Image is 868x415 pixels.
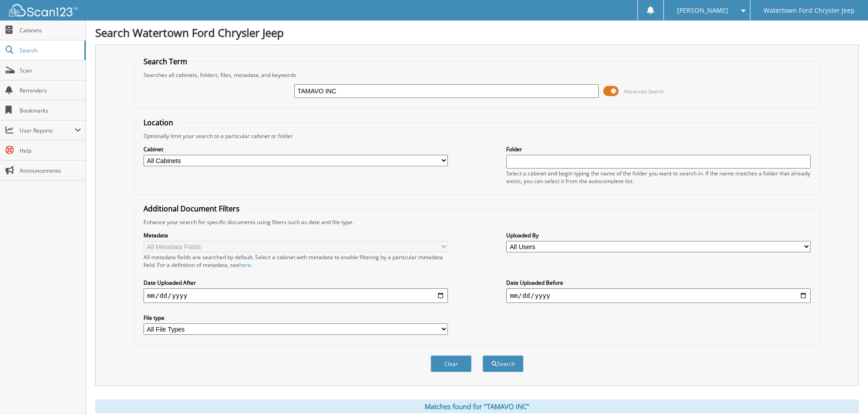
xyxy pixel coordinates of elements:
[677,8,728,13] span: [PERSON_NAME]
[139,56,192,67] legend: Search Term
[506,231,811,239] label: Uploaded By
[20,167,81,174] span: Announcements
[20,46,80,54] span: Search
[95,25,859,40] h1: Search Watertown Ford Chrysler Jeep
[506,279,811,287] label: Date Uploaded Before
[9,4,77,16] img: scan123-logo-white.svg
[624,88,664,95] span: Advanced Search
[506,288,811,303] input: end
[139,71,815,79] div: Searches all cabinets, folders, files, metadata, and keywords
[139,132,815,140] div: Optionally limit your search to a particular cabinet or folder
[822,371,868,415] iframe: Chat Widget
[144,288,448,303] input: start
[483,355,524,372] button: Search
[144,314,448,322] label: File type
[20,67,81,74] span: Scan
[144,145,448,153] label: Cabinet
[20,127,75,134] span: User Reports
[20,107,81,114] span: Bookmarks
[764,8,855,13] span: Watertown Ford Chrysler Jeep
[139,118,178,128] legend: Location
[506,145,811,153] label: Folder
[431,355,472,372] button: Clear
[20,87,81,94] span: Reminders
[20,26,81,34] span: Cabinets
[144,231,448,239] label: Metadata
[239,261,251,269] a: here
[139,204,244,214] legend: Additional Document Filters
[20,147,81,154] span: Help
[144,253,448,269] div: All metadata fields are searched by default. Select a cabinet with metadata to enable filtering b...
[139,218,815,226] div: Enhance your search for specific documents using filters such as date and file type.
[95,400,859,413] div: Matches found for "TAMAVO INC"
[506,169,811,185] div: Select a cabinet and begin typing the name of the folder you want to search in. If the name match...
[144,279,448,287] label: Date Uploaded After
